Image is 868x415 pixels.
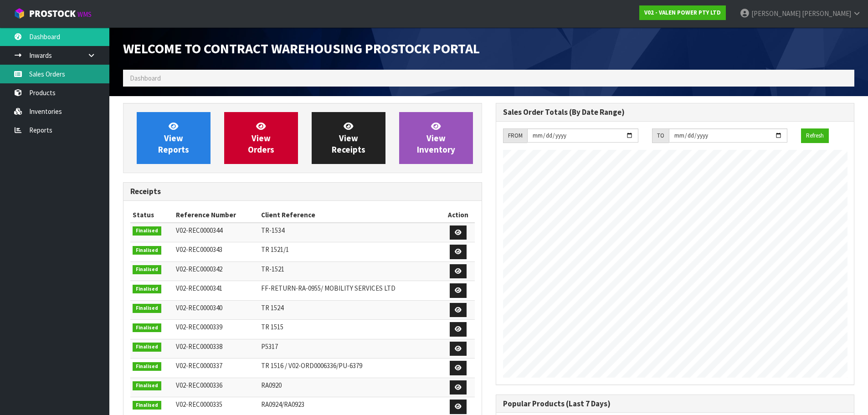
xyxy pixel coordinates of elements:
span: RA0924/RA0923 [261,400,304,409]
span: ProStock [29,8,76,20]
span: RA0920 [261,381,282,389]
span: Finalised [133,343,161,352]
span: TR 1521/1 [261,245,289,254]
span: Finalised [133,362,161,371]
h3: Sales Order Totals (By Date Range) [503,108,847,117]
a: ViewInventory [399,112,473,164]
th: Reference Number [174,208,259,222]
span: FF-RETURN-RA-0955/ MOBILITY SERVICES LTD [261,284,395,292]
span: Dashboard [130,74,161,82]
h3: Receipts [130,187,475,196]
h3: Popular Products (Last 7 Days) [503,400,847,408]
span: View Orders [248,121,274,155]
span: P5317 [261,342,278,351]
span: TR-1534 [261,226,284,235]
span: View Receipts [332,121,365,155]
th: Action [442,208,474,222]
span: V02-REC0000340 [176,303,222,312]
span: [PERSON_NAME] [751,9,801,18]
span: V02-REC0000335 [176,400,222,409]
button: Refresh [801,128,829,143]
span: Finalised [133,285,161,294]
span: V02-REC0000343 [176,245,222,254]
span: Finalised [133,323,161,333]
th: Client Reference [259,208,442,222]
span: Finalised [133,265,161,274]
a: ViewReports [137,112,211,164]
span: V02-REC0000337 [176,361,222,370]
span: Finalised [133,304,161,313]
div: TO [652,128,669,143]
a: ViewOrders [224,112,298,164]
a: ViewReceipts [312,112,385,164]
span: TR-1521 [261,265,284,273]
span: [PERSON_NAME] [802,9,851,18]
span: V02-REC0000344 [176,226,222,235]
span: Finalised [133,401,161,410]
div: FROM [503,128,527,143]
span: V02-REC0000336 [176,381,222,389]
strong: V02 - VALEN POWER PTY LTD [644,9,721,16]
span: TR 1524 [261,303,283,312]
small: WMS [77,10,92,19]
span: TR 1516 / V02-ORD0006336/PU-6379 [261,361,362,370]
span: View Reports [158,121,189,155]
span: V02-REC0000338 [176,342,222,351]
span: V02-REC0000341 [176,284,222,292]
span: V02-REC0000342 [176,265,222,273]
span: Finalised [133,381,161,390]
span: TR 1515 [261,323,283,331]
th: Status [130,208,174,222]
span: Finalised [133,246,161,255]
span: V02-REC0000339 [176,323,222,331]
span: Welcome to Contract Warehousing ProStock Portal [123,40,480,57]
img: cube-alt.png [14,8,25,19]
span: View Inventory [417,121,455,155]
span: Finalised [133,226,161,236]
